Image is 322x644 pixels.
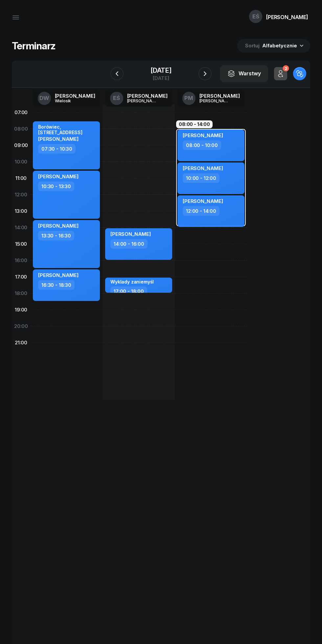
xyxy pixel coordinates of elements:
[274,67,287,80] button: 2
[38,272,79,278] span: [PERSON_NAME]
[38,173,79,180] span: [PERSON_NAME]
[266,14,308,20] div: [PERSON_NAME]
[110,239,148,249] div: 14:00 - 16:00
[127,93,168,98] div: [PERSON_NAME]
[183,173,219,183] div: 10:00 - 12:00
[55,93,95,98] div: [PERSON_NAME]
[184,95,193,101] span: PM
[12,121,30,137] div: 08:00
[12,318,30,334] div: 20:00
[183,140,221,150] div: 08:00 - 10:00
[38,280,75,290] div: 16:30 - 18:30
[127,99,159,103] div: [PERSON_NAME]
[199,99,231,103] div: [PERSON_NAME]
[12,40,56,52] h1: Terminarz
[12,269,30,285] div: 17:00
[12,170,30,186] div: 11:00
[33,90,101,107] a: DW[PERSON_NAME]Wielosik
[12,302,30,318] div: 19:00
[227,69,261,78] div: Warstwy
[12,285,30,302] div: 18:00
[283,65,289,72] div: 2
[177,90,245,107] a: PM[PERSON_NAME][PERSON_NAME]
[252,14,259,19] span: EŚ
[105,90,173,107] a: EŚ[PERSON_NAME][PERSON_NAME]
[12,219,30,236] div: 14:00
[150,67,172,74] div: [DATE]
[262,42,297,49] span: Alfabetycznie
[38,182,74,191] div: 10:30 - 13:30
[12,203,30,219] div: 13:00
[245,41,261,50] span: Sortuj
[39,95,49,101] span: DW
[12,137,30,154] div: 09:00
[12,334,30,351] div: 21:00
[237,39,310,53] button: Sortuj Alfabetycznie
[150,76,172,81] div: [DATE]
[12,252,30,269] div: 16:00
[110,279,154,285] div: Wyklady zaniemyśl
[183,132,223,138] span: [PERSON_NAME]
[110,286,147,296] div: 17:00 - 18:00
[38,144,76,154] div: 07:30 - 10:30
[12,236,30,252] div: 15:00
[199,93,240,98] div: [PERSON_NAME]
[220,65,268,82] button: Warstwy
[12,104,30,121] div: 07:00
[38,124,96,135] div: Borówiec, [STREET_ADDRESS]
[183,165,223,171] span: [PERSON_NAME]
[110,231,151,237] span: [PERSON_NAME]
[183,206,219,216] div: 12:00 - 14:00
[55,99,86,103] div: Wielosik
[38,136,79,142] span: [PERSON_NAME]
[183,198,223,204] span: [PERSON_NAME]
[38,231,74,240] div: 13:30 - 16:30
[113,95,120,101] span: EŚ
[38,223,79,229] span: [PERSON_NAME]
[12,154,30,170] div: 10:00
[12,186,30,203] div: 12:00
